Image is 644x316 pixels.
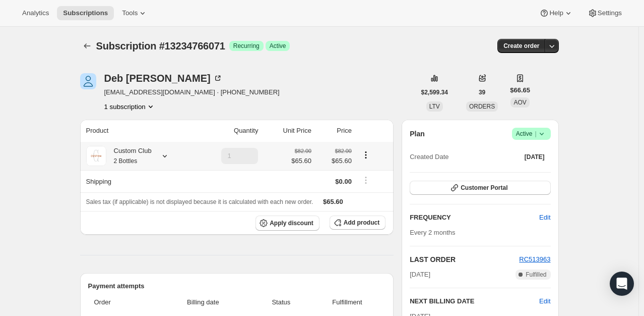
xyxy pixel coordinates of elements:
[610,272,634,296] div: Open Intercom Messenger
[410,296,539,306] h2: NEXT BILLING DATE
[516,129,547,139] span: Active
[253,297,309,307] span: Status
[16,6,55,20] button: Analytics
[461,184,507,192] span: Customer Portal
[104,87,280,97] span: [EMAIL_ADDRESS][DOMAIN_NAME] · [PHONE_NUMBER]
[104,101,156,112] button: Product actions
[358,175,374,186] button: Shipping actions
[535,130,536,138] span: |
[116,6,154,20] button: Tools
[410,213,539,223] h2: FREQUENCY
[80,120,196,142] th: Product
[533,6,579,20] button: Help
[291,156,311,166] span: $65.60
[323,198,343,205] span: $65.60
[233,42,260,50] span: Recurring
[510,85,530,95] span: $66.65
[539,296,550,306] button: Edit
[410,181,550,195] button: Customer Portal
[415,85,454,99] button: $2,599.34
[513,99,526,106] span: AOV
[88,291,156,313] th: Order
[80,170,196,192] th: Shipping
[421,88,448,96] span: $2,599.34
[114,157,138,165] small: 2 Bottles
[429,103,440,110] span: LTV
[497,39,545,53] button: Create order
[255,216,319,231] button: Apply discount
[519,255,550,263] a: RC513963
[57,6,114,20] button: Subscriptions
[539,213,550,223] span: Edit
[519,150,551,164] button: [DATE]
[270,42,286,50] span: Active
[86,146,106,166] img: product img
[344,219,379,227] span: Add product
[410,152,448,162] span: Created Date
[159,297,247,307] span: Billing date
[270,219,313,227] span: Apply discount
[317,156,352,166] span: $65.60
[96,40,225,51] span: Subscription #13234766071
[314,120,355,142] th: Price
[295,148,311,154] small: $82.00
[358,149,374,161] button: Product actions
[410,129,425,139] h2: Plan
[315,297,379,307] span: Fulfillment
[80,73,96,89] span: Deb Kersey
[335,148,352,154] small: $82.00
[104,73,223,83] div: Deb [PERSON_NAME]
[335,178,352,185] span: $0.00
[582,6,628,20] button: Settings
[195,120,261,142] th: Quantity
[473,85,491,99] button: 39
[22,9,49,17] span: Analytics
[479,88,485,96] span: 39
[88,281,386,291] h2: Payment attempts
[410,254,519,265] h2: LAST ORDER
[598,9,622,17] span: Settings
[503,42,539,50] span: Create order
[533,209,556,226] button: Edit
[526,271,546,279] span: Fulfilled
[410,229,455,236] span: Every 2 months
[525,153,545,161] span: [DATE]
[63,9,108,17] span: Subscriptions
[519,254,550,265] button: RC513963
[106,146,152,166] div: Custom Club
[122,9,138,17] span: Tools
[261,120,314,142] th: Unit Price
[330,216,385,230] button: Add product
[469,103,495,110] span: ORDERS
[80,39,94,53] button: Subscriptions
[410,270,430,280] span: [DATE]
[549,9,563,17] span: Help
[86,198,313,205] span: Sales tax (if applicable) is not displayed because it is calculated with each new order.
